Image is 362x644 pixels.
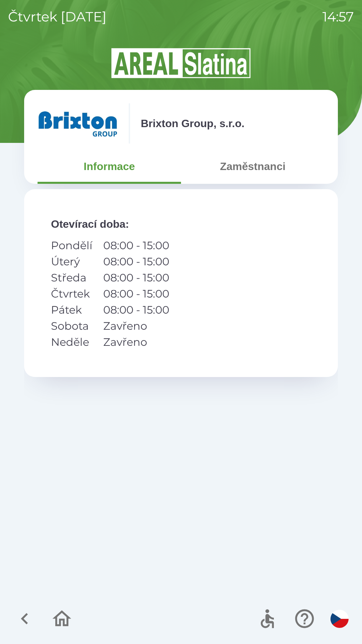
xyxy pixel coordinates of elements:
[103,334,169,350] p: Zavřeno
[330,610,349,628] img: cs flag
[51,270,93,286] p: Středa
[51,216,311,232] p: Otevírací doba :
[51,318,93,334] p: Sobota
[103,302,169,318] p: 08:00 - 15:00
[103,270,169,286] p: 08:00 - 15:00
[322,7,354,27] p: 14:57
[51,286,93,302] p: Čtvrtek
[51,237,93,254] p: Pondělí
[8,7,107,27] p: čtvrtek [DATE]
[103,318,169,334] p: Zavřeno
[51,302,93,318] p: Pátek
[51,334,93,350] p: Neděle
[181,154,324,178] button: Zaměstnanci
[51,254,93,270] p: Úterý
[103,254,169,270] p: 08:00 - 15:00
[38,103,118,144] img: b88e0700-07da-459b-95b8-6ff16a92df1a.png
[24,47,338,79] img: Logo
[103,286,169,302] p: 08:00 - 15:00
[103,237,169,254] p: 08:00 - 15:00
[141,115,244,131] p: Brixton Group, s.r.o.
[38,154,181,178] button: Informace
